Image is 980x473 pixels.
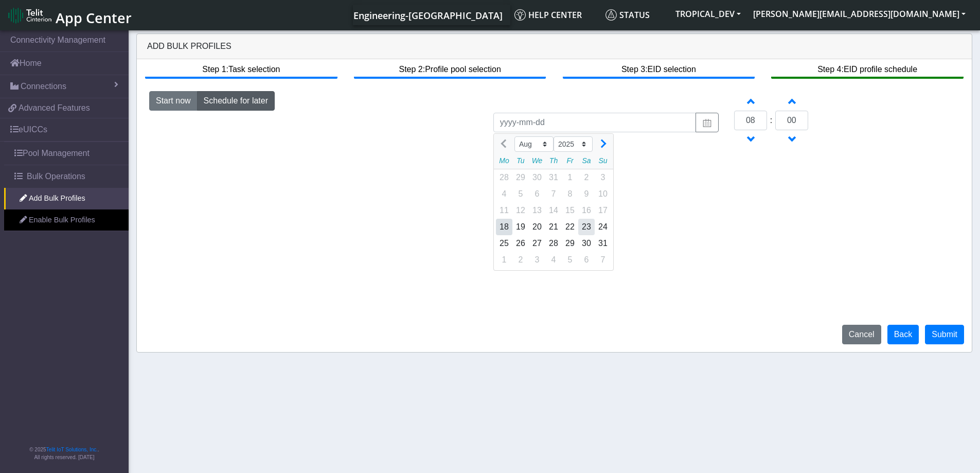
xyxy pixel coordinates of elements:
[545,252,562,268] div: Thursday, September 4, 2025
[529,252,545,268] div: 3
[529,252,545,268] div: Wednesday, September 3, 2025
[595,252,611,268] div: 7
[56,8,132,27] span: App Center
[4,142,129,165] a: Pool Management
[578,252,595,268] div: Saturday, September 6, 2025
[353,5,502,25] a: Your current platform instance
[529,235,545,252] div: 27
[595,235,611,252] div: Sunday, August 31, 2025
[595,252,611,268] div: Sunday, September 7, 2025
[496,252,512,268] div: 1
[512,235,529,252] div: Tuesday, August 26, 2025
[545,219,562,235] div: Thursday, August 21, 2025
[842,325,881,344] button: Cancel
[149,91,198,111] button: Start now
[529,219,545,235] div: 20
[545,235,562,252] div: 28
[605,9,617,21] img: status.svg
[578,252,595,268] div: 6
[8,4,130,26] a: App Center
[562,252,578,268] div: Friday, September 5, 2025
[4,209,129,231] a: Enable Bulk Profiles
[512,252,529,268] div: Tuesday, September 2, 2025
[578,235,595,252] div: 30
[562,219,578,235] div: Friday, August 22, 2025
[496,235,512,252] div: 25
[21,80,66,93] span: Connections
[595,235,611,252] div: 31
[578,219,595,235] div: Saturday, August 23, 2025
[353,9,503,22] span: Engineering-[GEOGRAPHIC_DATA]
[578,219,595,235] div: 23
[4,188,129,209] a: Add Bulk Profiles
[545,152,562,169] div: Th
[747,5,972,23] button: [PERSON_NAME][EMAIL_ADDRESS][DOMAIN_NAME]
[493,113,696,132] input: yyyy-mm-dd
[512,219,529,235] div: 19
[669,5,747,23] button: TROPICAL_DEV
[545,252,562,268] div: 4
[887,325,919,344] button: Back
[514,136,554,152] select: Select month
[496,235,512,252] div: Monday, August 25, 2025
[496,219,512,235] div: Monday, August 18, 2025
[145,59,337,79] btn: Step 1: Task selection
[578,235,595,252] div: Saturday, August 30, 2025
[562,252,578,268] div: 5
[496,219,512,235] div: 18
[562,235,578,252] div: Friday, August 29, 2025
[512,152,529,169] div: Tu
[529,152,545,169] div: We
[554,136,593,152] select: Select year
[562,219,578,235] div: 22
[149,91,275,111] div: Campaign Timing Options
[595,152,611,169] div: Su
[767,114,775,127] div: :
[595,219,611,235] div: Sunday, August 24, 2025
[510,5,601,25] a: Help center
[529,219,545,235] div: Wednesday, August 20, 2025
[512,252,529,268] div: 2
[562,235,578,252] div: 29
[512,235,529,252] div: 26
[19,102,90,114] span: Advanced Features
[46,447,98,452] a: Telit IoT Solutions, Inc.
[496,152,512,169] div: Mo
[354,59,546,79] btn: Step 2: Profile pool selection
[734,111,767,130] input: Hours
[925,325,964,344] button: Submit
[27,170,85,183] span: Bulk Operations
[605,9,650,21] span: Status
[496,252,512,268] div: Monday, September 1, 2025
[514,9,582,21] span: Help center
[601,5,669,25] a: Status
[771,59,963,79] btn: Step 4: EID profile schedule
[197,91,275,111] button: Schedule for later
[595,136,609,152] button: Next month
[512,219,529,235] div: Tuesday, August 19, 2025
[578,152,595,169] div: Sa
[529,235,545,252] div: Wednesday, August 27, 2025
[702,119,712,127] img: calendar
[8,7,51,24] img: logo-telit-cinterion-gw-new.png
[137,34,972,59] div: Add Bulk Profiles
[562,152,578,169] div: Fr
[563,59,755,79] btn: Step 3: EID selection
[514,9,526,21] img: knowledge.svg
[545,235,562,252] div: Thursday, August 28, 2025
[4,165,129,188] a: Bulk Operations
[545,219,562,235] div: 21
[595,219,611,235] div: 24
[775,111,808,130] input: Minutes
